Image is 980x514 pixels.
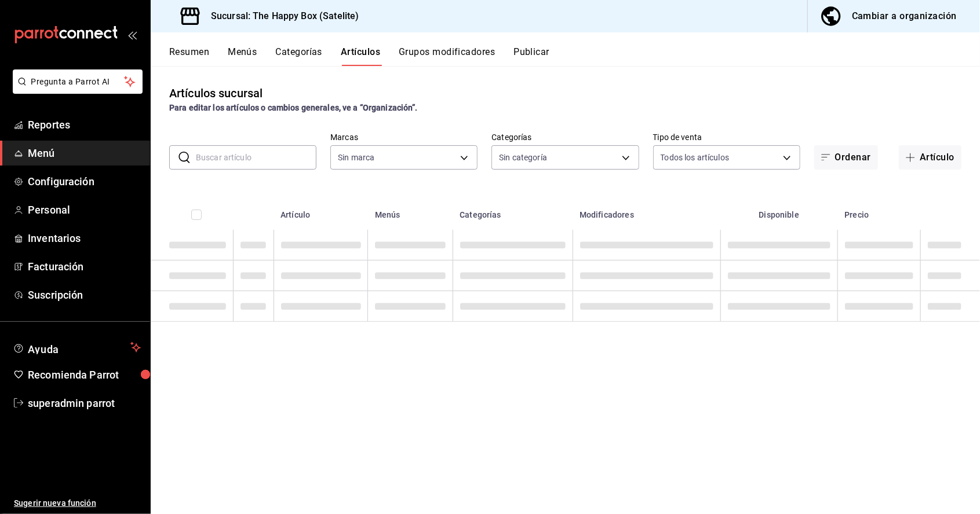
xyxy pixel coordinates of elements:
button: Artículo [899,145,961,170]
button: Publicar [513,46,549,66]
span: Recomienda Parrot [28,367,141,383]
button: Grupos modificadores [399,46,495,66]
button: Ordenar [814,145,878,170]
span: Menú [28,145,141,161]
th: Disponible [720,193,837,230]
th: Categorías [453,193,573,230]
h3: Sucursal: The Happy Box (Satelite) [202,9,359,23]
th: Artículo [274,193,368,230]
th: Menús [368,193,453,230]
button: Pregunta a Parrot AI [13,69,143,94]
span: Todos los artículos [661,152,730,163]
label: Marcas [330,134,478,142]
span: Configuración [28,174,141,189]
button: open_drawer_menu [127,30,137,39]
span: Reportes [28,117,141,133]
label: Categorías [491,134,639,142]
span: superadmin parrot [28,395,141,411]
span: Sin categoría [499,152,547,163]
input: Buscar artículo [196,146,316,169]
a: Pregunta a Parrot AI [8,84,143,96]
span: Inventarios [28,230,141,246]
span: Sin marca [338,152,374,163]
span: Suscripción [28,287,141,303]
button: Artículos [341,46,380,66]
span: Facturación [28,259,141,274]
button: Categorías [276,46,323,66]
span: Sugerir nueva función [14,497,141,509]
button: Menús [228,46,257,66]
th: Precio [838,193,921,230]
span: Ayuda [28,340,126,354]
div: Artículos sucursal [169,85,263,102]
strong: Para editar los artículos o cambios generales, ve a “Organización”. [169,103,418,112]
div: Cambiar a organización [852,8,957,24]
span: Pregunta a Parrot AI [31,76,125,88]
div: navigation tabs [169,46,980,66]
th: Modificadores [573,193,720,230]
button: Resumen [169,46,209,66]
span: Personal [28,202,141,218]
label: Tipo de venta [653,134,800,142]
